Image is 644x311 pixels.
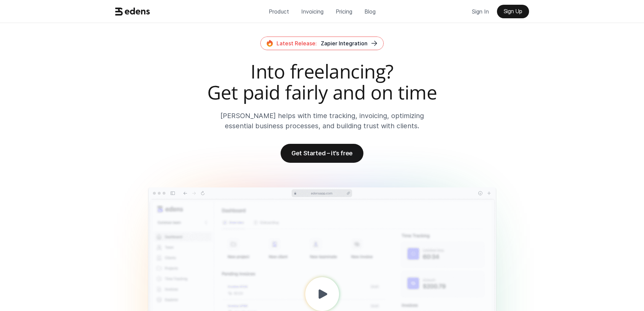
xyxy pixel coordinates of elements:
[113,61,532,103] h2: Into freelancing? Get paid fairly and on time
[321,40,367,47] span: Zapier Integration
[269,6,289,17] p: Product
[277,40,317,47] span: Latest Release:
[467,5,494,18] a: Sign In
[260,37,384,50] a: Latest Release:Zapier Integration
[504,8,522,15] p: Sign Up
[472,6,489,17] p: Sign In
[291,150,353,157] p: Get Started – it’s free
[281,144,363,163] a: Get Started – it’s free
[301,6,324,17] p: Invoicing
[336,6,352,17] p: Pricing
[263,5,294,18] a: Product
[359,5,381,18] a: Blog
[207,111,437,131] p: [PERSON_NAME] helps with time tracking, invoicing, optimizing essential business processes, and b...
[364,6,376,17] p: Blog
[497,5,529,18] a: Sign Up
[296,5,329,18] a: Invoicing
[330,5,358,18] a: Pricing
